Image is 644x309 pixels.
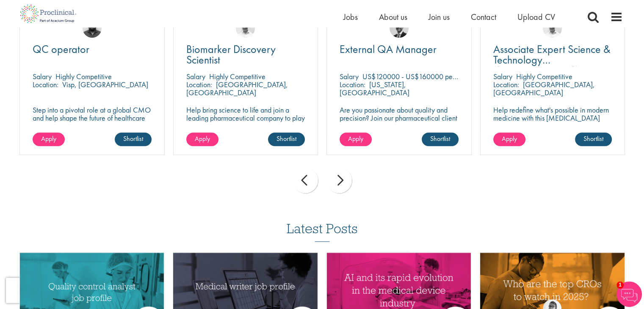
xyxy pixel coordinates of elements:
a: Apply [340,132,372,146]
p: [GEOGRAPHIC_DATA], [GEOGRAPHIC_DATA] [493,80,595,97]
img: Chatbot [616,281,642,307]
a: Shortlist [268,132,305,146]
a: Contact [471,11,496,22]
img: Joshua Bye [543,19,562,38]
span: Apply [195,134,210,143]
a: Shortlist [422,132,459,146]
a: Biomarker Discovery Scientist [186,44,305,65]
iframe: reCAPTCHA [6,278,114,303]
span: QC operator [33,42,89,56]
span: Location: [340,80,365,89]
a: About us [379,11,407,22]
p: [GEOGRAPHIC_DATA], [GEOGRAPHIC_DATA] [186,80,288,97]
a: Shortlist [575,132,612,146]
span: Apply [502,134,517,143]
span: Associate Expert Science & Technology ([MEDICAL_DATA]) [493,42,611,77]
span: Apply [41,134,56,143]
p: Help bring science to life and join a leading pharmaceutical company to play a key role in delive... [186,106,305,146]
img: Ashley Bennett [83,19,102,38]
span: Biomarker Discovery Scientist [186,42,276,67]
p: Highly Competitive [55,72,112,81]
p: Step into a pivotal role at a global CMO and help shape the future of healthcare manufacturing. [33,106,152,130]
span: Apply [348,134,363,143]
span: Salary [33,72,52,81]
img: Joshua Bye [236,19,255,38]
p: Visp, [GEOGRAPHIC_DATA] [62,80,148,89]
p: Help redefine what's possible in modern medicine with this [MEDICAL_DATA] Associate Expert Scienc... [493,106,612,130]
p: US$120000 - US$160000 per annum [362,72,475,81]
a: Apply [186,132,218,146]
span: 1 [616,281,624,289]
a: External QA Manager [340,44,459,55]
p: Highly Competitive [516,72,572,81]
a: Jobs [343,11,358,22]
a: Shortlist [115,132,152,146]
span: External QA Manager [340,42,437,56]
a: Join us [428,11,450,22]
p: Highly Competitive [209,72,265,81]
span: Salary [186,72,205,81]
a: Apply [493,132,525,146]
div: prev [293,168,318,193]
a: Upload CV [517,11,555,22]
a: Associate Expert Science & Technology ([MEDICAL_DATA]) [493,44,612,65]
a: QC operator [33,44,152,55]
span: Location: [186,80,212,89]
span: Salary [493,72,512,81]
p: Are you passionate about quality and precision? Join our pharmaceutical client and help ensure to... [340,106,459,138]
h3: Latest Posts [287,221,358,242]
span: Location: [33,80,58,89]
div: next [326,168,352,193]
span: Location: [493,80,519,89]
p: [US_STATE], [GEOGRAPHIC_DATA] [340,80,409,97]
a: Apply [33,132,65,146]
img: Alex Bill [390,19,409,38]
span: Salary [340,72,359,81]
